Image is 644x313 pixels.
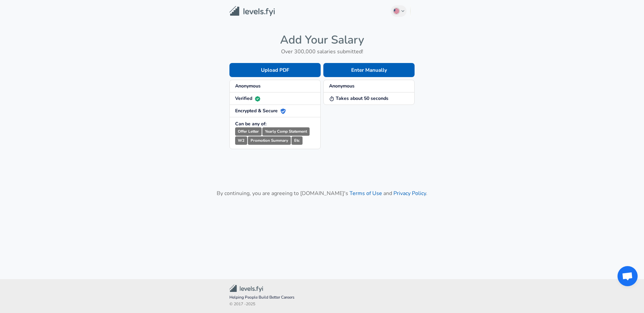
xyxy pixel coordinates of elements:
[262,127,310,136] small: Yearly Comp Statement
[618,266,638,286] div: Open chat
[229,47,415,56] h6: Over 300,000 salaries submitted!
[329,95,388,102] strong: Takes about 50 seconds
[393,190,426,197] a: Privacy Policy
[329,83,355,89] strong: Anonymous
[235,121,266,127] strong: Can be any of:
[229,301,415,308] span: © 2017 - 2025
[235,127,262,136] small: Offer Letter
[229,294,415,301] span: Helping People Build Better Careers
[229,6,275,16] img: Levels.fyi
[350,190,382,197] a: Terms of Use
[248,136,291,145] small: Promotion Summary
[394,8,399,14] img: English (US)
[291,136,303,145] small: Etc
[391,5,407,17] button: English (US)
[235,108,286,114] strong: Encrypted & Secure
[229,285,263,292] img: Levels.fyi Community
[229,63,321,77] button: Upload PDF
[229,33,415,47] h4: Add Your Salary
[235,83,261,89] strong: Anonymous
[323,63,415,77] button: Enter Manually
[235,95,260,102] strong: Verified
[235,136,247,145] small: W2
